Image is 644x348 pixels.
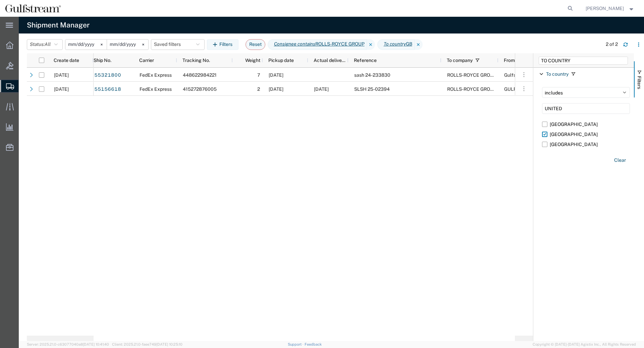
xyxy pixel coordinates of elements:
[274,41,315,48] i: Consignee contains
[269,86,283,92] span: 03/31/2025
[54,86,69,92] span: 04/01/2025
[27,17,90,33] h4: Shipment Manager
[542,139,630,149] label: [GEOGRAPHIC_DATA]
[585,4,635,12] button: [PERSON_NAME]
[182,58,210,63] span: Tracking No.
[83,342,109,346] span: [DATE] 10:41:40
[54,72,69,78] span: 04/16/2025
[533,68,634,341] div: Filter List 1 Filters
[606,41,618,48] div: 2 of 2
[354,58,377,63] span: Reference
[156,342,182,346] span: [DATE] 10:25:10
[268,58,294,63] span: Pickup date
[139,58,154,63] span: Carrier
[314,86,329,92] span: 04/03/2025
[54,58,79,63] span: Create date
[504,58,536,63] span: From company
[107,40,148,50] input: Not set
[546,71,569,77] span: To country
[542,119,630,129] label: [GEOGRAPHIC_DATA]
[183,72,217,78] span: 448622984221
[586,5,624,12] span: Jene Middleton
[354,86,390,92] span: SLSH 25-02394
[151,39,205,50] button: Saved filters
[314,58,346,63] span: Actual delivery date
[207,39,238,50] button: Filters
[268,39,367,50] span: Consignee contains ROLLS-ROYCE GROUP
[65,40,107,50] input: Not set
[45,42,51,47] span: All
[288,342,305,346] a: Support
[257,86,260,92] span: 2
[384,41,406,48] i: To country
[504,72,566,78] span: Gulfstream Aerospace Corp.
[539,57,628,65] input: Filter Columns Input
[542,129,630,139] label: [GEOGRAPHIC_DATA]
[27,342,109,346] span: Server: 2025.21.0-c63077040a8
[140,86,172,92] span: FedEx Express
[269,72,283,78] span: 04/16/2025
[94,58,111,63] span: Ship No.
[94,84,121,95] a: 55156618
[637,76,642,89] span: Filters
[257,72,260,78] span: 7
[354,72,390,78] span: sash 24-233830
[183,86,217,92] span: 415272876005
[112,342,182,346] span: Client: 2025.21.0-faee749
[377,39,415,50] span: To country GB
[305,342,322,346] a: Feedback
[447,86,496,92] span: ROLLS-ROYCE GROUP
[94,70,121,81] a: 55321800
[246,39,265,50] button: Reset
[447,72,496,78] span: ROLLS-ROYCE GROUP
[610,155,630,166] button: Clear
[5,3,61,13] img: logo
[238,58,260,63] span: Weight
[447,58,473,63] span: To company
[542,103,630,114] input: Search filter...
[504,86,565,92] span: GULFSTREAM AEROSPACE
[533,342,636,347] span: Copyright © [DATE]-[DATE] Agistix Inc., All Rights Reserved
[140,72,172,78] span: FedEx Express
[27,39,63,50] button: Status:All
